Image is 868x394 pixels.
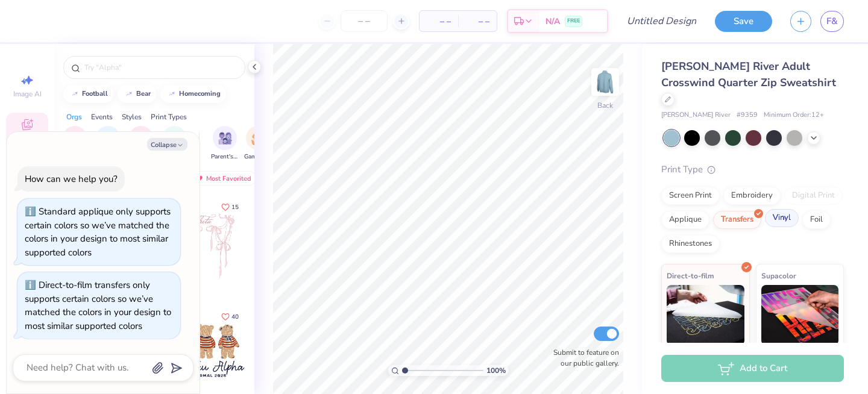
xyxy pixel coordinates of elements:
div: filter for Sorority [63,126,87,161]
span: – – [465,15,489,28]
input: Try "Alpha" [83,61,237,73]
button: filter button [162,126,186,161]
div: Rhinestones [661,235,720,253]
div: Digital Print [784,187,843,205]
button: Like [216,308,244,325]
button: filter button [63,126,87,161]
button: Save [715,11,772,32]
div: Transfers [713,211,761,229]
img: Parent's Weekend Image [218,131,232,145]
span: Minimum Order: 12 + [764,110,824,120]
img: Direct-to-film [667,285,744,345]
div: Most Favorited [189,171,257,186]
button: filter button [129,126,153,161]
span: FREE [567,17,580,25]
span: Parent's Weekend [211,152,239,161]
img: trend_line.gif [167,90,177,98]
button: homecoming [160,85,226,103]
div: Orgs [66,111,82,122]
button: Collapse [147,138,187,151]
span: [PERSON_NAME] River [661,110,731,120]
label: Submit to feature on our public gallery. [547,347,619,369]
span: 15 [231,204,239,210]
img: trend_line.gif [124,90,134,98]
button: filter button [244,126,272,161]
a: F& [820,11,844,32]
img: Back [593,70,617,94]
span: # 9359 [737,110,758,120]
div: filter for Game Day [244,126,272,161]
span: Image AI [13,89,42,99]
div: filter for Club [129,126,153,161]
button: bear [118,85,156,103]
img: Game Day Image [251,131,265,145]
div: Standard applique only supports certain colors so we’ve matched the colors in your design to most... [25,205,171,258]
div: Screen Print [661,187,720,205]
button: filter button [211,126,239,161]
div: Foil [802,211,831,229]
div: Print Type [661,163,844,177]
span: Supacolor [761,269,796,282]
div: How can we help you? [25,173,118,185]
button: filter button [95,126,122,161]
button: football [63,85,113,103]
span: N/A [546,15,560,28]
button: Like [216,199,244,215]
input: – – [341,10,388,32]
div: Direct-to-film transfers only supports certain colors so we’ve matched the colors in your design ... [25,279,171,332]
div: football [82,90,108,97]
div: filter for Sports [162,126,186,161]
div: Events [91,111,113,122]
img: Supacolor [761,285,839,345]
div: Print Types [151,111,187,122]
span: 40 [231,314,239,320]
span: F& [826,14,838,28]
span: [PERSON_NAME] River Adult Crosswind Quarter Zip Sweatshirt [661,59,836,90]
img: trend_line.gif [70,90,80,98]
div: Vinyl [765,209,799,227]
div: filter for Parent's Weekend [211,126,239,161]
div: Styles [122,111,142,122]
div: homecoming [179,90,221,97]
input: Untitled Design [617,9,706,33]
div: filter for Fraternity [95,126,122,161]
div: bear [136,90,151,97]
span: Game Day [244,152,272,161]
span: 100 % [486,365,506,376]
div: Embroidery [723,187,781,205]
div: Back [597,100,613,111]
span: – – [427,15,451,28]
span: Direct-to-film [667,269,714,282]
div: Applique [661,211,709,229]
